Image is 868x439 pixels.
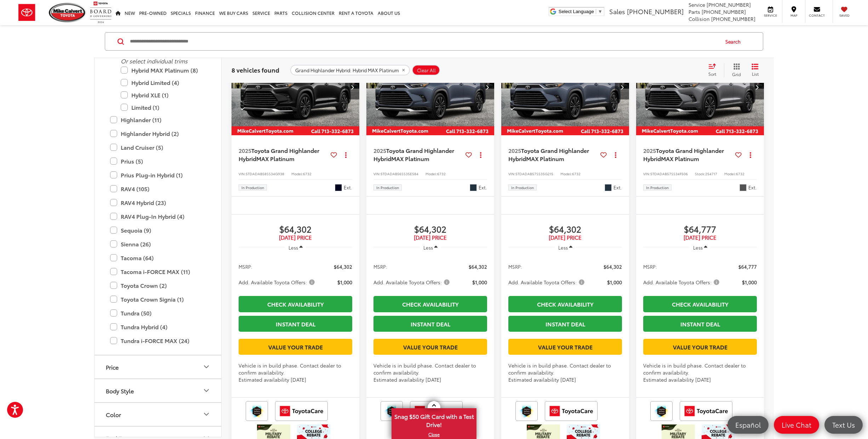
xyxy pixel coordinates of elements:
[289,244,298,251] span: Less
[129,33,719,50] form: Search by Make, Model, or Keyword
[546,403,596,420] img: ToyotaCare Mike Calvert Toyota Houston TX
[707,1,751,8] span: [PHONE_NUMBER]
[239,147,328,163] a: 2025Toyota Grand Highlander HybridMAX Platinum
[95,403,222,426] button: ColorColor
[295,67,399,73] span: Grand Highlander Hybrid: Hybrid MAX Platinum
[689,1,705,8] span: Service
[480,152,481,158] span: dropdown dots
[689,8,700,15] span: Parts
[643,147,732,163] a: 2025Toyota Grand Highlander HybridMAX Platinum
[643,263,657,270] span: MSRP:
[511,186,534,189] span: In Production
[501,39,630,136] img: 2025 Toyota Grand Highlander Hybrid MAX Platinum AWD
[239,234,352,241] span: [DATE] PRICE
[239,171,246,176] span: VIN:
[515,171,553,176] span: 5TDADAB57SS35G215
[337,279,352,286] span: $1,000
[121,89,206,101] label: Hybrid XLE (1)
[752,71,759,77] span: List
[110,238,206,250] label: Sienna (26)
[373,296,487,312] a: Check Availability
[382,403,401,420] img: Toyota Safety Sense Mike Calvert Toyota Houston TX
[508,171,515,176] span: VIN:
[49,3,86,22] img: Mike Calvert Toyota
[607,279,622,286] span: $1,000
[373,147,463,163] a: 2025Toyota Grand Highlander HybridMAX Platinum
[508,146,521,154] span: 2025
[110,307,206,319] label: Tundra (50)
[276,403,326,420] img: ToyotaCare Mike Calvert Toyota Houston TX
[829,420,858,429] span: Text Us
[526,154,564,163] span: MAX Platinum
[705,63,724,77] button: Select sort value
[373,234,487,241] span: [DATE] PRICE
[239,296,352,312] a: Check Availability
[110,279,206,292] label: Toyota Crown (2)
[373,279,452,286] button: Add. Available Toyota Offers:
[366,39,495,135] div: 2025 Toyota Grand Highlander Hybrid Hybrid MAX Platinum 0
[750,152,751,158] span: dropdown dots
[501,39,630,135] a: 2025 Toyota Grand Highlander Hybrid MAX Platinum AWD2025 Toyota Grand Highlander Hybrid MAX Plati...
[246,171,284,176] span: 5TDADAB58SS34G938
[517,403,536,420] img: Toyota Safety Sense Mike Calvert Toyota Houston TX
[711,15,755,22] span: [PHONE_NUMBER]
[727,416,769,434] a: Español
[373,223,487,234] span: $64,302
[110,114,206,126] label: Highlander (11)
[661,154,699,163] span: MAX Platinum
[239,316,352,332] a: Instant Deal
[643,316,757,332] a: Instant Deal
[423,244,433,251] span: Less
[106,411,121,418] div: Color
[232,65,279,74] span: 8 vehicles found
[739,184,747,191] span: Heavy Metal
[110,224,206,236] label: Sequoia (9)
[241,186,264,189] span: In Production
[469,263,487,270] span: $64,302
[508,362,622,383] div: Vehicle is in build phase. Contact dealer to confirm availability. Estimated availability [DATE]
[231,39,360,135] div: 2025 Toyota Grand Highlander Hybrid Hybrid MAX Platinum 0
[508,263,522,270] span: MSRP:
[106,364,119,370] div: Price
[231,39,360,135] a: 2025 Toyota Grand Highlander Hybrid MAX Platinum AWD2025 Toyota Grand Highlander Hybrid MAX Plati...
[106,387,134,394] div: Body Style
[121,64,206,76] label: Hybrid MAX Platinum (8)
[373,146,454,162] span: Toyota Grand Highlander Hybrid
[508,234,622,241] span: [DATE] PRICE
[110,321,206,333] label: Tundra Hybrid (4)
[555,241,576,254] button: Less
[732,420,764,429] span: Español
[373,362,487,383] div: Vehicle is in build phase. Contact dealer to confirm availability. Estimated availability [DATE]
[610,148,622,161] button: Actions
[746,63,764,77] button: List View
[239,223,352,234] span: $64,302
[366,39,495,136] img: 2025 Toyota Grand Highlander Hybrid MAX Platinum AWD
[344,184,352,191] span: Ext.
[763,13,778,18] span: Service
[239,263,252,270] span: MSRP:
[650,171,688,176] span: 5TDADAB57SS34F506
[472,279,487,286] span: $1,000
[643,234,757,241] span: [DATE] PRICE
[702,8,746,15] span: [PHONE_NUMBER]
[558,244,568,251] span: Less
[736,171,744,176] span: 6732
[508,146,589,162] span: Toyota Grand Highlander Hybrid
[239,146,251,154] span: 2025
[732,71,741,77] span: Grid
[778,420,815,429] span: Live Chat
[786,13,801,18] span: Map
[501,39,630,135] div: 2025 Toyota Grand Highlander Hybrid Hybrid MAX Platinum 0
[392,409,476,431] span: Snag $50 Gift Card with a Test Drive!
[643,171,650,176] span: VIN:
[508,279,586,286] span: Add. Available Toyota Offers:
[738,263,757,270] span: $64,777
[373,171,381,176] span: VIN:
[335,184,342,191] span: Midnight Black Metallic
[480,75,494,99] button: Next image
[202,410,211,418] div: Color
[345,152,347,158] span: dropdown dots
[110,183,206,195] label: RAV4 (105)
[627,7,684,16] span: [PHONE_NUMBER]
